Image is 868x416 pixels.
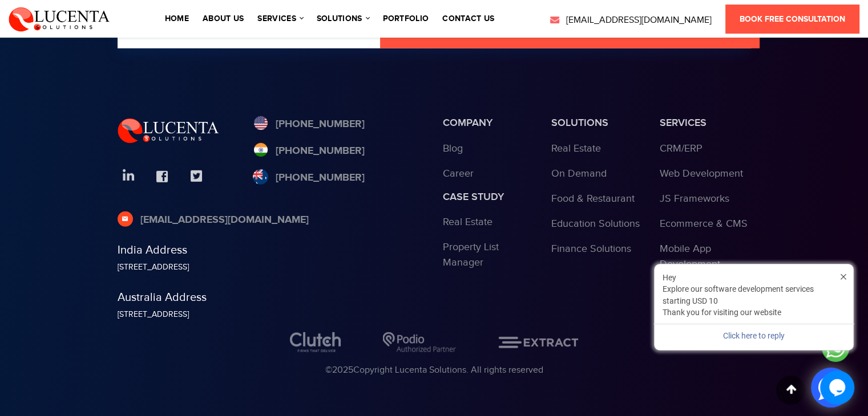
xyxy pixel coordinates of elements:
[383,15,429,23] a: portfolio
[551,168,607,180] a: On Demand
[383,332,456,352] img: Podio
[290,332,341,352] img: Clutch
[118,291,426,304] h5: Australia Address
[118,364,751,377] div: © Copyright Lucenta Solutions. All rights reserved
[442,15,494,23] a: contact us
[660,193,729,205] a: JS Frameworks
[651,282,857,365] iframe: chat widget
[118,213,309,228] a: [EMAIL_ADDRESS][DOMAIN_NAME]
[165,15,189,23] a: Home
[820,370,857,405] iframe: chat widget
[660,168,743,180] a: Web Development
[118,309,426,321] div: [STREET_ADDRESS]
[740,14,845,24] span: Book Free Consultation
[253,170,365,186] a: [PHONE_NUMBER]
[660,243,720,270] a: Mobile App Development
[660,117,751,129] h3: services
[443,241,499,268] a: Property List Manager
[551,117,643,129] h3: Solutions
[253,144,365,159] a: [PHONE_NUMBER]
[660,142,703,154] a: CRM/ERP
[443,191,534,203] h3: Case study
[118,117,219,143] img: Lucenta Solutions
[443,117,534,129] h3: Company
[551,218,640,230] a: Education Solutions
[118,243,426,257] h5: India Address
[443,168,474,180] a: Career
[332,365,353,376] span: 2025
[660,218,748,230] a: Ecommerce & CMS
[253,117,365,132] a: [PHONE_NUMBER]
[317,15,369,23] a: solutions
[725,5,859,34] a: Book Free Consultation
[549,14,712,27] a: [EMAIL_ADDRESS][DOMAIN_NAME]
[257,15,302,23] a: services
[443,142,463,154] a: Blog
[663,269,845,318] div: Hey
[443,216,492,228] a: Real Estate
[9,6,110,32] img: Lucenta Solutions
[551,142,601,154] a: Real Estate
[551,243,631,255] a: Finance Solutions
[118,262,426,274] div: [STREET_ADDRESS]
[811,368,851,407] a: Open Proprfos Chat Panel
[551,193,635,205] a: Food & Restaurant
[203,15,244,23] a: About Us
[498,337,578,348] img: EXTRACT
